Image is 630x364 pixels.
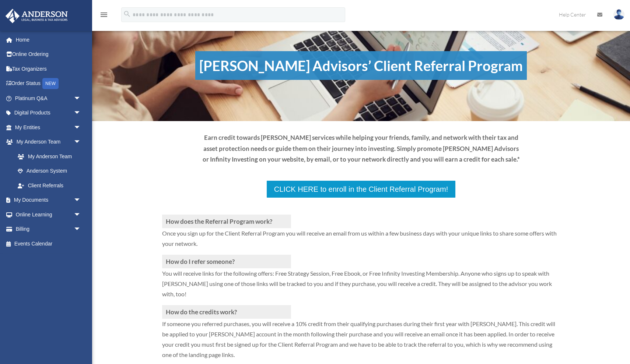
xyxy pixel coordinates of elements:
[5,120,92,135] a: My Entitiesarrow_drop_down
[162,228,560,255] p: Once you sign up for the Client Referral Program you will receive an email from us within a few b...
[74,193,88,208] span: arrow_drop_down
[5,193,92,208] a: My Documentsarrow_drop_down
[195,51,527,80] h1: [PERSON_NAME] Advisors’ Client Referral Program
[202,132,520,165] p: Earn credit towards [PERSON_NAME] services while helping your friends, family, and network with t...
[5,47,92,62] a: Online Ordering
[74,91,88,106] span: arrow_drop_down
[10,164,92,179] a: Anderson System
[5,32,92,47] a: Home
[613,9,624,20] img: User Pic
[99,10,108,19] i: menu
[162,305,291,319] h3: How do the credits work?
[10,149,92,164] a: My Anderson Team
[74,207,88,222] span: arrow_drop_down
[5,222,92,237] a: Billingarrow_drop_down
[99,13,108,19] a: menu
[5,91,92,106] a: Platinum Q&Aarrow_drop_down
[5,61,92,76] a: Tax Organizers
[266,180,456,198] a: CLICK HERE to enroll in the Client Referral Program!
[5,236,92,251] a: Events Calendar
[42,78,59,89] div: NEW
[162,268,560,305] p: You will receive links for the following offers: Free Strategy Session, Free Ebook, or Free Infin...
[162,255,291,268] h3: How do I refer someone?
[5,135,92,149] a: My Anderson Teamarrow_drop_down
[74,222,88,237] span: arrow_drop_down
[123,10,131,18] i: search
[74,120,88,135] span: arrow_drop_down
[162,215,291,228] h3: How does the Referral Program work?
[5,207,92,222] a: Online Learningarrow_drop_down
[5,106,92,120] a: Digital Productsarrow_drop_down
[3,9,70,23] img: Anderson Advisors Platinum Portal
[5,76,92,91] a: Order StatusNEW
[74,106,88,121] span: arrow_drop_down
[10,178,88,193] a: Client Referrals
[74,135,88,150] span: arrow_drop_down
